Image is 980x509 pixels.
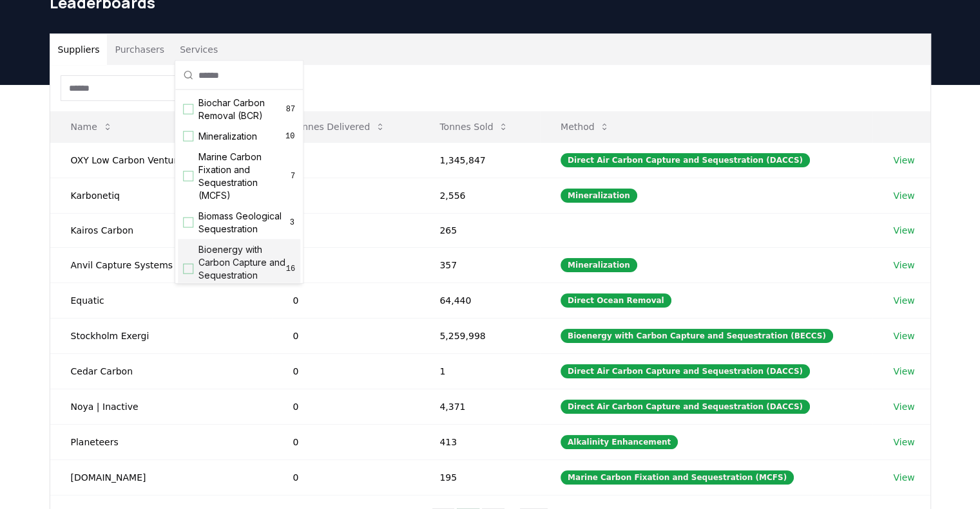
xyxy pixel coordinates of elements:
[893,365,914,378] a: View
[286,104,295,115] span: 87
[50,459,273,495] td: [DOMAIN_NAME]
[419,459,540,495] td: 195
[561,258,637,272] div: Mineralization
[172,34,226,65] button: Services
[893,224,914,237] a: View
[893,189,914,202] a: View
[198,151,291,202] span: Marine Carbon Fixation and Sequestration (MCFS)
[198,210,289,236] span: Biomass Geological Sequestration
[50,389,273,424] td: Noya | Inactive
[50,282,273,318] td: Equatic
[419,142,540,178] td: 1,345,847
[285,131,295,142] span: 10
[561,400,810,414] div: Direct Air Carbon Capture and Sequestration (DACCS)
[286,264,295,274] span: 16
[419,389,540,424] td: 4,371
[550,114,620,140] button: Method
[893,259,914,272] a: View
[272,142,419,178] td: 0
[272,282,419,318] td: 0
[272,247,419,282] td: 0
[289,217,295,228] span: 3
[561,435,678,449] div: Alkalinity Enhancement
[429,114,519,140] button: Tonnes Sold
[198,130,257,143] span: Mineralization
[50,142,273,178] td: OXY Low Carbon Ventures | 1PointFive
[561,189,637,203] div: Mineralization
[561,364,810,378] div: Direct Air Carbon Capture and Sequestration (DACCS)
[893,154,914,167] a: View
[61,114,123,140] button: Name
[272,424,419,459] td: 0
[272,318,419,353] td: 0
[50,318,273,353] td: Stockholm Exergi
[50,213,273,247] td: Kairos Carbon
[419,213,540,247] td: 265
[272,459,419,495] td: 0
[561,329,833,343] div: Bioenergy with Carbon Capture and Sequestration (BECCS)
[107,34,172,65] button: Purchasers
[419,247,540,282] td: 357
[272,389,419,424] td: 0
[561,293,671,308] div: Direct Ocean Removal
[198,243,286,295] span: Bioenergy with Carbon Capture and Sequestration (BECCS)
[419,178,540,213] td: 2,556
[291,171,295,181] span: 7
[419,424,540,459] td: 413
[893,400,914,413] a: View
[893,329,914,342] a: View
[893,471,914,484] a: View
[198,97,286,122] span: Biochar Carbon Removal (BCR)
[561,153,810,167] div: Direct Air Carbon Capture and Sequestration (DACCS)
[561,470,794,485] div: Marine Carbon Fixation and Sequestration (MCFS)
[50,178,273,213] td: Karbonetiq
[50,353,273,389] td: Cedar Carbon
[419,353,540,389] td: 1
[893,436,914,449] a: View
[50,424,273,459] td: Planeteers
[893,294,914,307] a: View
[282,114,396,140] button: Tonnes Delivered
[272,353,419,389] td: 0
[50,247,273,282] td: Anvil Capture Systems
[419,318,540,353] td: 5,259,998
[419,282,540,318] td: 64,440
[272,213,419,247] td: 0
[272,178,419,213] td: 0
[50,34,108,65] button: Suppliers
